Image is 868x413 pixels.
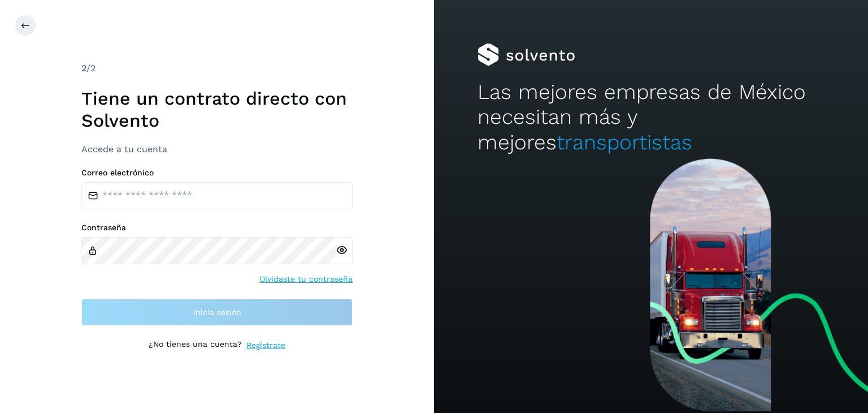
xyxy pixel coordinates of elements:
[81,223,353,233] label: Contraseña
[246,339,285,351] a: Regístrate
[81,299,353,326] button: Inicia sesión
[478,80,824,155] h2: Las mejores empresas de México necesitan más y mejores
[81,168,353,178] label: Correo electrónico
[81,144,353,154] h3: Accede a tu cuenta
[81,63,86,74] span: 2
[81,62,353,75] div: /2
[259,273,353,285] a: Olvidaste tu contraseña
[149,339,242,351] p: ¿No tienes una cuenta?
[557,130,692,154] span: transportistas
[193,308,241,316] span: Inicia sesión
[81,88,353,131] h1: Tiene un contrato directo con Solvento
